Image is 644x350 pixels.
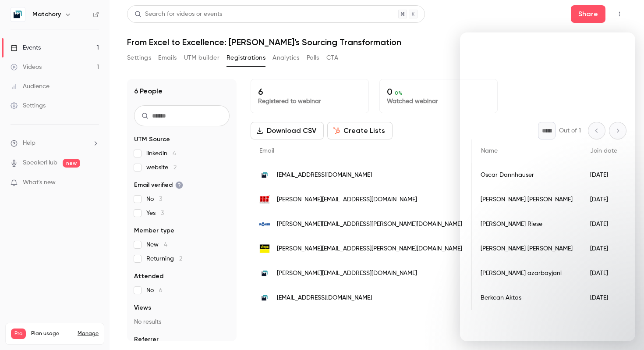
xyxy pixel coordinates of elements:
span: 4 [164,242,167,248]
span: Views [134,304,151,312]
h1: 6 People [134,86,163,96]
p: 0 [387,86,490,97]
span: 6 [159,287,163,293]
span: 3 [159,196,162,202]
span: [PERSON_NAME][EMAIL_ADDRESS][PERSON_NAME][DOMAIN_NAME] [277,244,462,254]
h1: From Excel to Excellence: [PERSON_NAME]’s Sourcing Transformation [127,37,626,47]
p: No results [134,318,230,326]
span: Member type [134,226,174,235]
iframe: Intercom live chat [460,32,635,341]
button: Share [571,5,605,23]
p: Registered to webinar [258,97,361,106]
img: matchory.com [259,170,270,180]
img: matchory.com [259,268,270,279]
span: Help [23,139,35,148]
span: 0 % [395,90,403,96]
img: viega.de [259,243,270,254]
span: 4 [173,150,176,157]
div: Events [11,43,41,52]
span: UTM Source [134,135,170,144]
button: Download CSV [251,122,324,139]
button: Settings [127,51,151,65]
a: SpeakerHub [23,158,57,168]
button: CTA [326,51,338,65]
li: help-dropdown-opener [11,139,99,148]
a: Manage [78,330,99,337]
span: website [146,163,177,172]
span: Attended [134,272,163,281]
button: UTM builder [184,51,219,65]
span: 2 [179,256,182,262]
p: 6 [258,86,361,97]
span: Returning [146,254,182,263]
button: Analytics [272,51,300,65]
img: Matchory [11,7,25,21]
div: Search for videos or events [134,10,222,19]
img: matchory.com [259,293,270,303]
div: Audience [11,82,50,91]
h6: Matchory [32,10,61,19]
span: Yes [146,209,164,218]
p: Watched webinar [387,97,490,106]
span: [PERSON_NAME][EMAIL_ADDRESS][DOMAIN_NAME] [277,195,417,204]
span: No [146,286,163,295]
span: 3 [161,210,164,216]
img: in-put.de [259,194,270,205]
span: No [146,195,162,204]
button: Registrations [226,51,265,65]
span: [EMAIL_ADDRESS][DOMAIN_NAME] [277,293,372,303]
span: [PERSON_NAME][EMAIL_ADDRESS][DOMAIN_NAME] [277,269,417,278]
span: Email verified [134,181,183,189]
span: New [146,240,167,249]
span: [PERSON_NAME][EMAIL_ADDRESS][PERSON_NAME][DOMAIN_NAME] [277,220,462,229]
img: roehm.biz [259,219,270,229]
span: 2 [173,164,177,171]
span: Pro [11,329,26,339]
span: linkedin [146,149,176,158]
span: Plan usage [31,330,72,337]
span: What's new [23,178,56,187]
span: Email [259,148,274,154]
button: Polls [307,51,319,65]
div: Settings [11,101,46,110]
span: [EMAIL_ADDRESS][DOMAIN_NAME] [277,171,372,180]
button: Create Lists [327,122,393,139]
div: Videos [11,63,42,71]
span: new [63,159,80,168]
span: Referrer [134,335,159,344]
button: Emails [158,51,177,65]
